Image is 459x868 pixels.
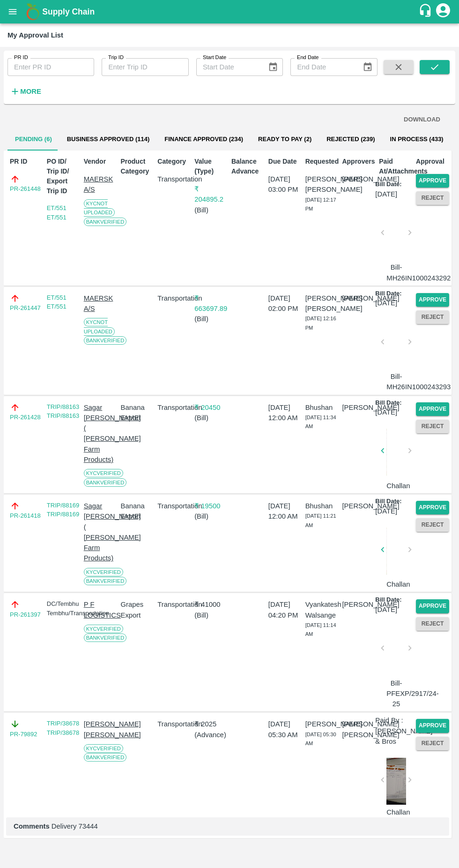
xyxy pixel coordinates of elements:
label: Trip ID [108,54,124,61]
b: Comments [14,823,50,830]
p: [PERSON_NAME] [PERSON_NAME] [305,174,339,195]
span: KYC Not Uploaded [84,318,115,336]
span: [DATE] 11:21 AM [305,513,336,528]
strong: More [20,88,41,95]
label: PR ID [14,54,28,61]
p: ( Advance ) [194,730,228,740]
p: [DATE] [375,604,397,615]
p: [DATE] 04:20 PM [268,599,302,620]
a: PR-79892 [10,730,37,739]
p: ( Bill ) [194,610,228,620]
button: Approve [416,501,449,514]
a: TRIP/38678 TRIP/38678 [47,720,79,736]
div: account of current user [435,2,452,22]
p: Bhushan [305,402,339,413]
p: ( Bill ) [194,205,228,215]
img: logo [23,2,42,21]
p: ₹ 41000 [194,599,228,610]
p: Approval [416,157,449,166]
p: [PERSON_NAME] [PERSON_NAME] [84,719,117,740]
input: Start Date [196,58,260,76]
button: Reject [416,191,449,205]
button: Approve [416,402,449,416]
a: ET/551 ET/551 [47,204,67,221]
p: [PERSON_NAME] [305,719,339,729]
button: Finance Approved (234) [157,128,251,151]
input: Enter PR ID [7,58,94,76]
p: Sagar [PERSON_NAME] ( [PERSON_NAME] Farm Products) [84,501,117,564]
input: Enter Trip ID [102,58,188,76]
p: Due Date [268,157,302,166]
p: ₹ 663697.89 [194,293,228,314]
p: Approvers [342,157,375,166]
p: Bill Date: [375,497,401,506]
p: MAERSK A/S [84,174,117,195]
span: Bank Verified [84,577,127,585]
p: Bill Date: [375,289,401,298]
button: Reject [416,518,449,532]
input: End Date [290,58,355,76]
a: TRIP/88163 TRIP/88163 [47,403,79,420]
p: Category [157,157,191,166]
label: Start Date [203,54,226,61]
p: PR ID [10,157,43,166]
p: P F LOGISTICS [84,599,117,620]
span: KYC Not Uploaded [84,199,115,217]
p: [PERSON_NAME] [342,599,375,610]
p: [PERSON_NAME] [342,719,375,729]
span: KYC Verified [84,625,123,633]
p: [DATE] [375,189,397,199]
div: DC/Tembhu Tembhu/Transportation [47,599,80,618]
p: Bill-PFEXP/2917/24-25 [386,678,406,709]
p: Transportation [157,599,191,610]
button: Rejected (239) [319,128,382,151]
p: Grapes Export [120,599,154,620]
p: [DATE] 05:30 AM [268,719,302,740]
span: Bank Verified [84,634,127,642]
button: Approve [416,174,449,188]
p: Challan [386,481,406,491]
p: [DATE] 02:00 PM [268,293,302,314]
p: Transportation [157,402,191,413]
span: Bank Verified [84,753,127,762]
p: [PERSON_NAME] [342,293,375,303]
p: [DATE] [375,298,397,308]
p: Challan [386,579,406,589]
p: Requested [305,157,339,166]
div: My Approval List [7,29,63,41]
p: Bill Date: [375,180,401,189]
p: [DATE] 12:00 AM [268,501,302,522]
p: [PERSON_NAME] [342,174,375,184]
span: [DATE] 05:30 AM [305,732,336,747]
button: Reject [416,617,449,631]
button: Business Approved (114) [59,128,157,151]
p: Vyankatesh Walsange [305,599,339,620]
p: ( Bill ) [194,314,228,324]
p: Challan [386,807,406,817]
span: KYC Verified [84,568,123,576]
span: Bank Verified [84,336,127,345]
p: Sagar [PERSON_NAME] ( [PERSON_NAME] Farm Products) [84,402,117,465]
span: Bank Verified [84,478,127,487]
p: ₹ 204895.2 [194,184,228,205]
p: Banana Export [120,501,154,522]
p: Paid At/Attachments [379,157,412,176]
p: ( Bill ) [194,413,228,423]
p: [PERSON_NAME] [PERSON_NAME] [305,293,339,314]
label: End Date [297,54,318,61]
span: KYC Verified [84,744,123,753]
p: ₹ 2025 [194,719,228,729]
span: [DATE] 12:17 PM [305,197,336,212]
p: Transportation [157,719,191,729]
a: TRIP/88169 TRIP/88169 [47,502,79,518]
div: customer-support [418,3,435,20]
button: Approve [416,293,449,307]
p: Delivery 73444 [14,821,442,831]
p: Banana Export [120,402,154,423]
button: Approve [416,599,449,613]
p: Value (Type) [194,157,228,176]
p: Transportation [157,293,191,303]
p: [PERSON_NAME] [342,402,375,413]
a: PR-261418 [10,511,41,521]
p: ₹ 20450 [194,402,228,413]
